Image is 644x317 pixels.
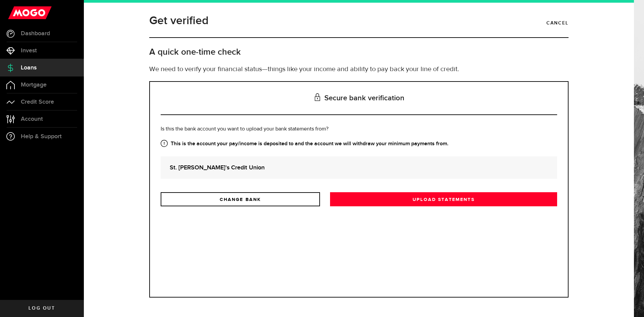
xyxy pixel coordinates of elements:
span: Help & Support [21,134,62,140]
a: Upload statements [330,192,557,206]
iframe: LiveChat chat widget [616,289,644,317]
a: Cancel [546,17,569,29]
a: CHANGE BANK [161,192,320,206]
span: Invest [21,48,37,54]
span: Is this the bank account you want to upload your bank statements from? [161,126,328,132]
span: Mortgage [21,82,47,88]
span: Account [21,116,43,122]
strong: This is the account your pay/income is deposited to and the account we will withdraw your minimum... [161,140,557,148]
h3: Secure bank verification [161,82,557,115]
span: Loans [21,65,37,71]
span: Log out [29,306,55,311]
h1: Get verified [149,12,209,30]
p: We need to verify your financial status—things like your income and ability to pay back your line... [149,64,569,74]
span: Dashboard [21,31,50,37]
h2: A quick one-time check [149,47,569,58]
strong: St. [PERSON_NAME]'s Credit Union [170,163,548,172]
span: Credit Score [21,99,54,105]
